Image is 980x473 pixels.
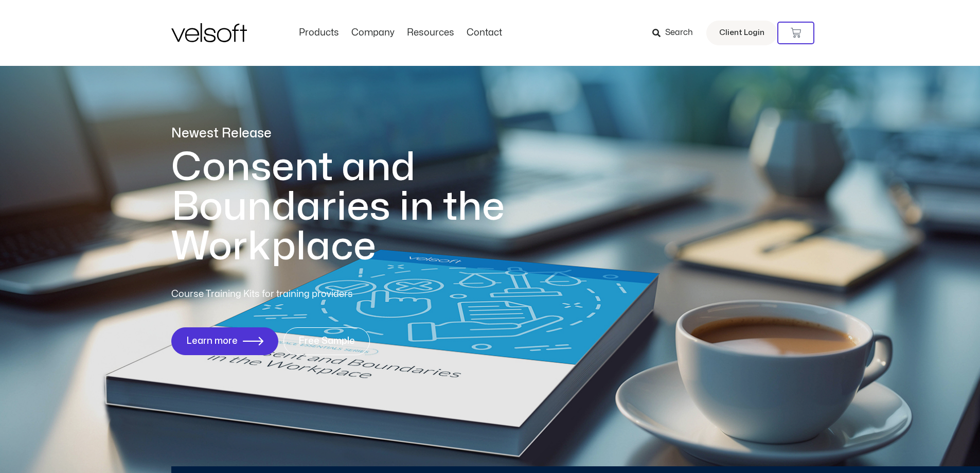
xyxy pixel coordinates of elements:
[298,336,355,346] span: Free Sample
[171,287,427,302] p: Course Training Kits for training providers
[460,27,508,39] a: ContactMenu Toggle
[719,26,764,40] span: Client Login
[186,336,238,346] span: Learn more
[293,27,508,39] nav: Menu
[171,125,547,143] p: Newest Release
[652,24,700,42] a: Search
[171,148,547,267] h1: Consent and Boundaries in the Workplace
[293,27,345,39] a: ProductsMenu Toggle
[283,327,370,355] a: Free Sample
[345,27,401,39] a: CompanyMenu Toggle
[665,26,693,40] span: Search
[706,21,777,45] a: Client Login
[171,327,278,355] a: Learn more
[171,23,247,42] img: Velsoft Training Materials
[401,27,460,39] a: ResourcesMenu Toggle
